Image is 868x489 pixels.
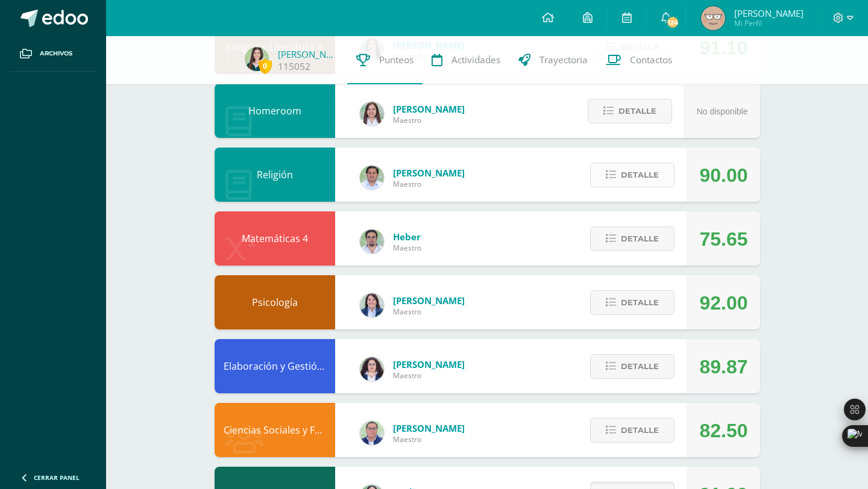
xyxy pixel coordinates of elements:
span: Punteos [379,54,414,66]
img: c1c1b07ef08c5b34f56a5eb7b3c08b85.png [360,421,384,445]
img: ba02aa29de7e60e5f6614f4096ff8928.png [360,357,384,381]
div: Psicología [215,275,335,329]
a: Actividades [423,36,509,84]
span: Cerrar panel [34,473,80,482]
span: [PERSON_NAME] [393,167,465,179]
span: [PERSON_NAME] [393,422,465,434]
div: Ciencias Sociales y Formación Ciudadana 4 [215,403,335,457]
span: Detalle [621,164,659,186]
a: Trayectoria [509,36,597,84]
span: [PERSON_NAME] [393,358,465,370]
a: [PERSON_NAME] [278,48,338,60]
span: Contactos [630,54,672,66]
div: 75.65 [699,212,747,266]
button: Detalle [590,226,675,251]
span: Heber [393,231,421,243]
button: Detalle [590,163,675,187]
span: [PERSON_NAME] [393,294,465,307]
div: Homeroom [215,84,335,138]
div: 90.00 [699,148,747,202]
button: Detalle [590,290,675,315]
span: Detalle [621,355,659,378]
span: Detalle [621,228,659,250]
span: 0 [259,58,272,73]
span: Maestro [393,307,465,317]
img: 8932644bc95f8b061e1d37527d343c5b.png [701,6,725,30]
span: [PERSON_NAME] [393,103,465,115]
img: 00229b7027b55c487e096d516d4a36c4.png [360,229,384,254]
button: Detalle [590,418,675,443]
img: 38a95bae201ff87df004ef167f0582c3.png [245,47,269,71]
button: Detalle [590,354,675,379]
span: Maestro [393,115,465,125]
span: No disponible [697,107,748,116]
span: Mi Perfil [734,18,804,28]
a: Archivos [10,36,96,72]
img: f767cae2d037801592f2ba1a5db71a2a.png [360,166,384,190]
span: Maestro [393,179,465,189]
button: Detalle [588,99,672,123]
div: 89.87 [699,340,747,394]
span: Maestro [393,434,465,444]
div: 92.00 [699,276,747,330]
span: Trayectoria [539,54,588,66]
div: Matemáticas 4 [215,211,335,266]
span: [PERSON_NAME] [734,7,804,19]
a: Punteos [347,36,423,84]
span: Detalle [621,419,659,441]
span: 124 [666,16,679,29]
div: Religión [215,148,335,202]
img: 101204560ce1c1800cde82bcd5e5712f.png [360,293,384,317]
div: Elaboración y Gestión de Proyectos [215,339,335,393]
a: 115052 [278,60,310,73]
a: Contactos [597,36,681,84]
span: Detalle [618,100,656,122]
span: Archivos [40,49,72,58]
span: Maestro [393,243,421,253]
img: acecb51a315cac2de2e3deefdb732c9f.png [360,102,384,126]
div: 82.50 [699,403,747,458]
span: Detalle [621,291,659,314]
span: Maestro [393,370,465,381]
span: Actividades [451,54,500,66]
